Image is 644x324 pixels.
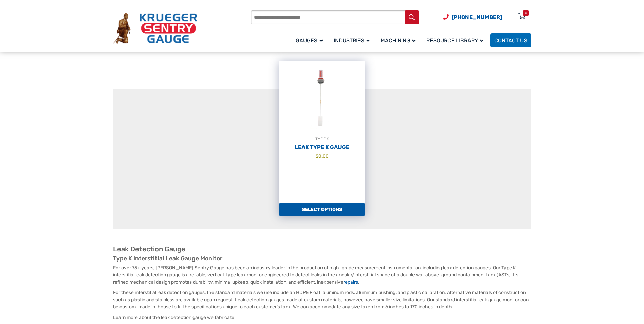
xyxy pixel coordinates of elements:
p: For over 75+ years, [PERSON_NAME] Sentry Gauge has been an industry leader in the production of h... [113,264,531,286]
p: For these interstitial leak detection gauges, the standard materials we use include an HDPE Float... [113,289,531,310]
h3: Type K Interstitial Leak Gauge Monitor [113,255,531,263]
div: 0 [525,10,527,16]
a: Phone Number (920) 434-8860 [443,13,502,21]
bdi: 0.00 [316,153,329,159]
span: Machining [381,37,416,44]
a: Add to cart: “Leak Type K Gauge” [279,203,365,216]
span: $ [316,153,318,159]
a: TYPE KLeak Type K Gauge $0.00 [279,61,365,203]
span: Gauges [296,37,323,44]
a: Contact Us [490,33,531,47]
h2: Leak Type K Gauge [279,144,365,151]
a: Gauges [292,32,330,48]
a: Industries [330,32,376,48]
div: TYPE K [279,136,365,142]
span: Industries [334,37,370,44]
p: Learn more about the leak detection gauge we fabricate: [113,314,531,321]
span: [PHONE_NUMBER] [452,14,502,20]
a: Machining [376,32,422,48]
img: Leak Detection Gauge [279,61,365,136]
span: Contact Us [494,37,527,44]
h2: Leak Detection Gauge [113,245,531,253]
a: Resource Library [422,32,490,48]
span: Resource Library [426,37,483,44]
a: repairs [343,279,358,285]
img: Krueger Sentry Gauge [113,13,197,44]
